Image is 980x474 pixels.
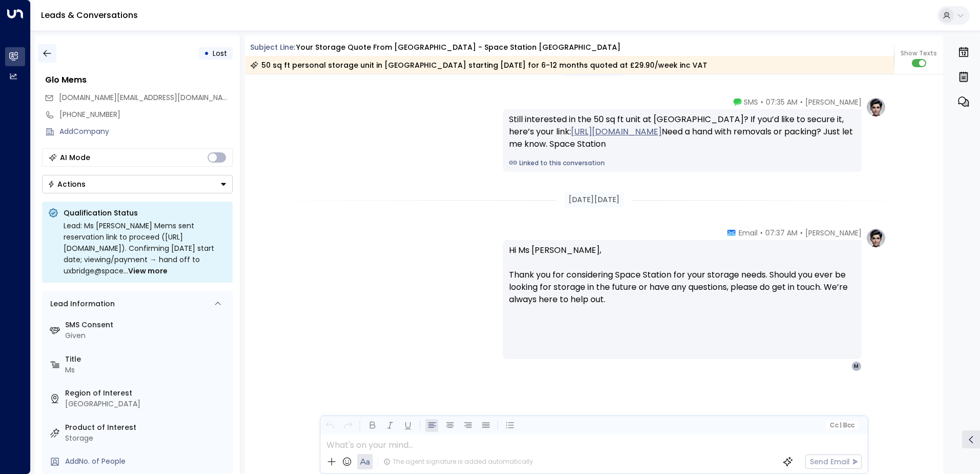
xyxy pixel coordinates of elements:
span: Email [739,228,758,238]
div: Actions [48,180,86,189]
label: Region of Interest [65,388,229,399]
span: [PERSON_NAME] [805,228,862,238]
span: • [760,228,763,238]
span: 07:37 AM [765,228,798,238]
div: [PHONE_NUMBER] [59,109,233,120]
label: Title [65,354,229,365]
div: AddNo. of People [65,456,229,467]
div: AI Mode [60,152,90,163]
img: profile-logo.png [866,97,886,117]
div: M [851,361,862,371]
span: View more [128,265,168,276]
div: Your storage quote from [GEOGRAPHIC_DATA] - Space Station [GEOGRAPHIC_DATA] [296,42,621,53]
div: [GEOGRAPHIC_DATA] [65,399,229,409]
p: Qualification Status [64,208,227,218]
span: Show Texts [901,49,937,58]
span: • [761,97,763,107]
a: Leads & Conversations [41,9,138,21]
span: Lost [213,48,227,58]
span: | [840,422,842,429]
span: 07:35 AM [766,97,798,107]
a: [URL][DOMAIN_NAME] [571,126,662,138]
div: Still interested in the 50 sq ft unit at [GEOGRAPHIC_DATA]? If you’d like to secure it, here’s yo... [509,113,855,150]
span: [DOMAIN_NAME][EMAIL_ADDRESS][DOMAIN_NAME] [59,92,235,103]
div: Glo Mems [45,74,233,86]
button: Undo [323,419,336,432]
label: SMS Consent [65,320,229,330]
div: Storage [65,433,229,444]
div: AddCompany [59,126,233,137]
div: [DATE][DATE] [564,192,624,207]
p: Hi Ms [PERSON_NAME], Thank you for considering Space Station for your storage needs. Should you e... [509,244,855,318]
div: 50 sq ft personal storage unit in [GEOGRAPHIC_DATA] starting [DATE] for 6-12 months quoted at £29... [250,60,707,70]
div: Lead Information [47,299,115,309]
img: profile-logo.png [866,228,886,248]
div: • [204,44,209,63]
button: Actions [42,175,233,193]
span: mwende.meme@gmail.com [59,92,233,103]
span: [PERSON_NAME] [805,97,862,107]
span: Subject Line: [250,42,295,52]
label: Product of Interest [65,422,229,433]
span: • [800,228,803,238]
div: Ms [65,365,229,376]
div: The agent signature is added automatically [383,457,533,466]
div: Button group with a nested menu [42,175,233,193]
div: Given [65,330,229,341]
button: Redo [341,419,354,432]
div: Lead: Ms [PERSON_NAME] Mems sent reservation link to proceed ([URL][DOMAIN_NAME]). Confirming [DA... [64,220,227,276]
button: Cc|Bcc [825,421,858,430]
span: Cc Bcc [829,422,854,429]
span: • [800,97,803,107]
a: Linked to this conversation [509,159,855,168]
span: SMS [744,97,758,107]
